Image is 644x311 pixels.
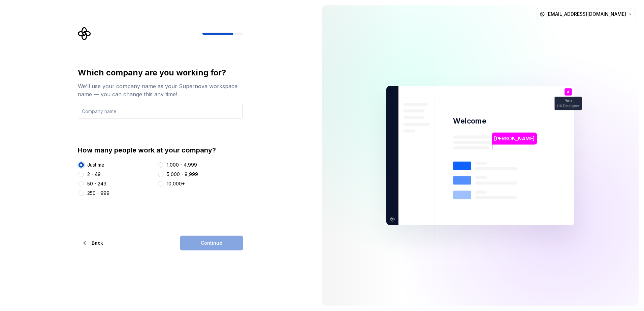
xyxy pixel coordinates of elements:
p: You [565,99,572,103]
div: 250 - 999 [87,190,109,197]
div: 50 - 249 [87,180,106,187]
p: Welcome [453,116,486,126]
span: Back [92,240,103,246]
p: A [567,90,570,94]
div: How many people work at your company? [78,145,243,155]
svg: Supernova Logo [78,27,91,40]
div: Just me [87,162,104,168]
button: [EMAIL_ADDRESS][DOMAIN_NAME] [537,8,636,20]
p: [PERSON_NAME] [494,135,535,142]
button: Back [78,236,109,250]
div: 2 - 49 [87,171,101,178]
p: UX Designer [557,104,580,108]
span: [EMAIL_ADDRESS][DOMAIN_NAME] [546,11,626,18]
div: Which company are you working for? [78,67,243,78]
div: 1,000 - 4,999 [167,162,197,168]
div: 10,000+ [167,180,185,187]
div: We’ll use your company name as your Supernova workspace name — you can change this any time! [78,82,243,98]
div: 5,000 - 9,999 [167,171,198,178]
input: Company name [78,104,243,118]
